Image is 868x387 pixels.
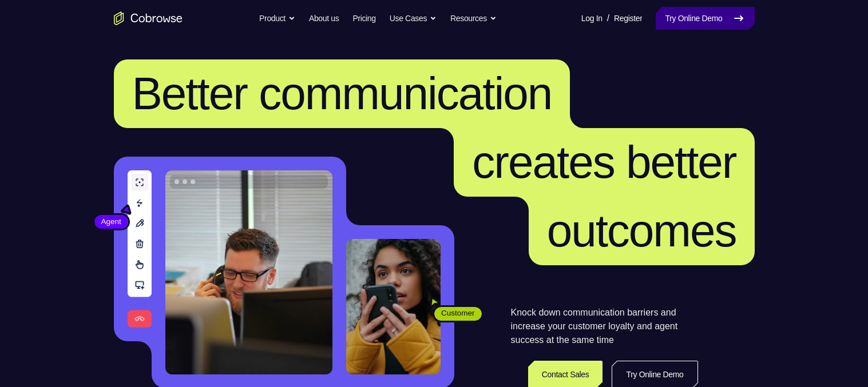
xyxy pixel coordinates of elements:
[581,7,603,30] a: Log In
[450,7,497,30] button: Resources
[607,11,609,25] span: /
[547,205,736,256] span: outcomes
[114,11,183,25] a: Go to the home page
[390,7,437,30] button: Use Cases
[352,7,375,30] a: Pricing
[656,7,754,30] a: Try Online Demo
[472,137,736,187] span: creates better
[511,306,698,347] p: Knock down communication barriers and increase your customer loyalty and agent success at the sam...
[309,7,339,30] a: About us
[132,68,552,119] span: Better communication
[614,7,642,30] a: Register
[346,239,441,374] img: A customer holding their phone
[165,170,332,374] img: A customer support agent talking on the phone
[259,7,295,30] button: Product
